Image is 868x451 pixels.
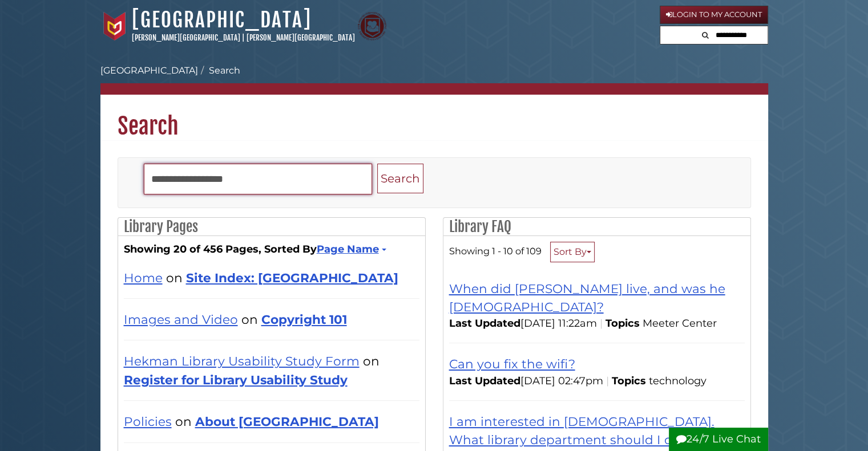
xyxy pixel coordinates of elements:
strong: Showing 20 of 456 Pages, Sorted By [124,242,419,257]
ul: Topics [643,317,720,330]
button: Sort By [550,242,595,262]
span: Last Updated [449,317,520,330]
span: Last Updated [449,375,520,387]
span: on [166,270,183,285]
a: When did [PERSON_NAME] live, and was he [DEMOGRAPHIC_DATA]? [449,281,725,314]
button: Search [699,26,712,42]
a: Page Name [317,243,385,255]
span: [DATE] 11:22am [449,317,597,330]
a: [GEOGRAPHIC_DATA] [100,65,198,76]
a: Policies [124,414,172,429]
a: [PERSON_NAME][GEOGRAPHIC_DATA] [247,33,355,42]
ul: Topics [649,375,709,387]
span: on [175,414,192,429]
span: Topics [605,317,640,330]
a: [PERSON_NAME][GEOGRAPHIC_DATA] [132,33,240,42]
a: Can you fix the wifi? [449,356,575,371]
li: Search [198,64,240,78]
h2: Library Pages [118,218,425,236]
span: Topics [612,375,646,387]
span: | [597,317,605,330]
button: Search [377,164,423,194]
span: on [241,312,258,327]
span: on [363,354,380,368]
img: Calvin University [100,12,129,40]
i: Search [702,31,709,39]
a: I am interested in [DEMOGRAPHIC_DATA]. What library department should I contact? [449,414,719,447]
span: [DATE] 02:47pm [449,375,603,387]
span: | [242,33,245,42]
span: | [603,375,612,387]
li: technology [649,373,709,389]
a: Site Index: [GEOGRAPHIC_DATA] [186,270,398,285]
a: [GEOGRAPHIC_DATA] [132,7,312,32]
li: Meeter Center [643,316,720,331]
a: About [GEOGRAPHIC_DATA] [195,414,379,429]
span: Showing 1 - 10 of 109 [449,245,542,257]
h2: Library FAQ [443,218,750,236]
a: Copyright 101 [261,312,347,327]
a: Images and Video [124,312,238,327]
button: 24/7 Live Chat [669,428,768,451]
a: Home [124,270,163,285]
nav: breadcrumb [100,64,768,95]
img: Calvin Theological Seminary [358,12,386,40]
a: Login to My Account [660,6,768,24]
a: Register for Library Usability Study [124,372,348,387]
a: Hekman Library Usability Study Form [124,354,360,368]
h1: Search [100,95,768,140]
